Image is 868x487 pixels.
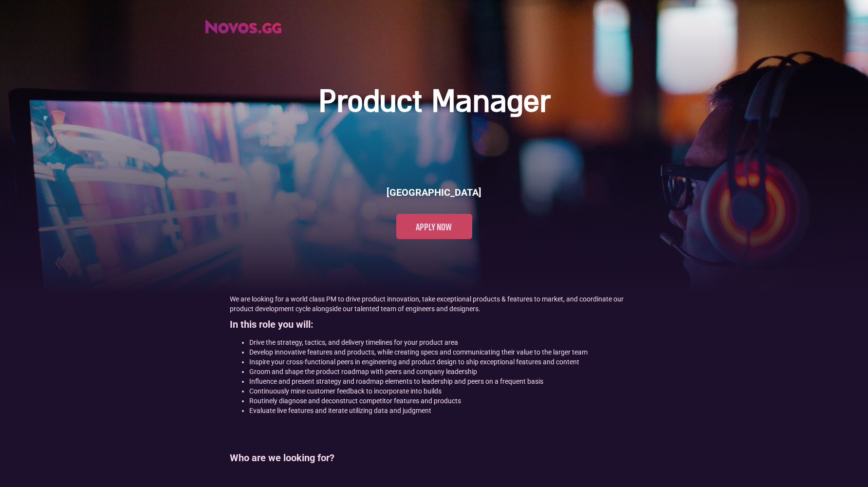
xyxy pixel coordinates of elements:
p: We are looking for a world class PM to drive product innovation, take exceptional products & feat... [230,294,639,314]
strong: Who are we looking for? [230,452,334,464]
li: Drive the strategy, tactics, and delivery timelines for your product area [249,337,639,347]
p: ‍ [230,420,639,430]
li: Continuously mine customer feedback to incorporate into builds [249,386,639,396]
li: Evaluate live features and iterate utilizing data and judgment [249,406,639,415]
h6: [GEOGRAPHIC_DATA] [387,186,481,199]
a: Apply now [396,214,472,239]
h1: Product Manager [318,84,550,122]
li: Routinely diagnose and deconstruct competitor features and products [249,396,639,406]
li: Inspire your cross-functional peers in engineering and product design to ship exceptional feature... [249,357,639,367]
li: Develop innovative features and products, while creating specs and communicating their value to t... [249,347,639,357]
li: Groom and shape the product roadmap with peers and company leadership [249,367,639,376]
li: Influence and present strategy and roadmap elements to leadership and peers on a frequent basis [249,376,639,386]
strong: In this role you will: [230,318,314,330]
p: ‍ [230,471,639,481]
